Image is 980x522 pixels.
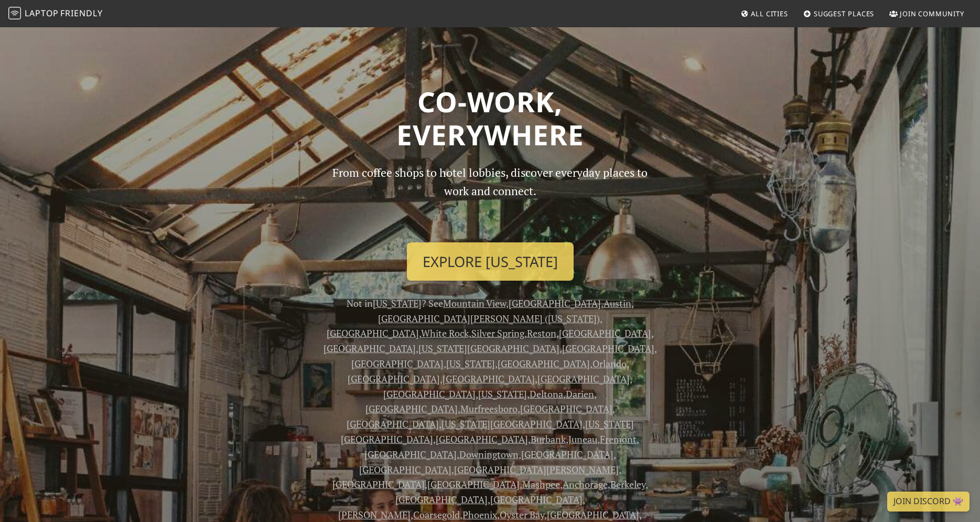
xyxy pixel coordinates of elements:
[443,297,506,310] a: Mountain View
[421,327,469,339] a: White Rock
[547,508,639,521] a: [GEOGRAPHIC_DATA]
[150,85,830,152] h1: Co-work, Everywhere
[471,327,524,339] a: Silver Spring
[498,357,590,370] a: [GEOGRAPHIC_DATA]
[509,297,601,310] a: [GEOGRAPHIC_DATA]
[427,478,520,491] a: [GEOGRAPHIC_DATA]
[407,242,574,281] a: Explore [US_STATE]
[8,5,103,23] a: LaptopFriendly LaptopFriendly
[610,478,645,491] a: Berkeley
[600,433,637,445] a: Fremont
[563,478,608,491] a: Anchorage
[441,418,583,430] a: [US_STATE][GEOGRAPHIC_DATA]
[562,342,654,355] a: [GEOGRAPHIC_DATA]
[383,388,476,400] a: [GEOGRAPHIC_DATA]
[799,4,879,23] a: Suggest Places
[460,402,518,415] a: Murfreesboro
[378,312,600,325] a: [GEOGRAPHIC_DATA][PERSON_NAME] ([US_STATE])
[351,357,444,370] a: [GEOGRAPHIC_DATA]
[814,9,875,18] span: Suggest Places
[527,327,556,339] a: Reston
[566,388,594,400] a: Darien
[459,448,519,461] a: Downingtown
[559,327,651,339] a: [GEOGRAPHIC_DATA]
[338,508,411,521] a: [PERSON_NAME]
[604,297,631,310] a: Austin
[395,493,488,506] a: [GEOGRAPHIC_DATA]
[324,164,657,233] p: From coffee shops to hotel lobbies, discover everyday places to work and connect.
[900,9,964,18] span: Join Community
[568,433,597,445] a: Juneau
[531,433,566,445] a: Burbank
[593,357,627,370] a: Orlando
[341,418,634,445] a: [US_STATE][GEOGRAPHIC_DATA]
[500,508,544,521] a: Oyster Bay
[348,372,440,385] a: [GEOGRAPHIC_DATA]
[885,4,968,23] a: Join Community
[530,388,563,400] a: Deltona
[887,492,970,512] a: Join Discord 👾
[365,402,458,415] a: [GEOGRAPHIC_DATA]
[454,463,619,476] a: [GEOGRAPHIC_DATA][PERSON_NAME]
[446,357,495,370] a: [US_STATE]
[8,7,21,19] img: LaptopFriendly
[413,508,460,521] a: Coarsegold
[522,478,560,491] a: Mashpee
[537,372,630,385] a: [GEOGRAPHIC_DATA]
[25,7,59,19] span: Laptop
[327,327,419,339] a: [GEOGRAPHIC_DATA]
[490,493,583,506] a: [GEOGRAPHIC_DATA]
[520,402,612,415] a: [GEOGRAPHIC_DATA]
[443,372,535,385] a: [GEOGRAPHIC_DATA]
[373,297,422,310] a: [US_STATE]
[736,4,792,23] a: All Cities
[332,478,425,491] a: [GEOGRAPHIC_DATA]
[324,342,416,355] a: [GEOGRAPHIC_DATA]
[347,418,439,430] a: [GEOGRAPHIC_DATA]
[478,388,527,400] a: [US_STATE]
[436,433,528,445] a: [GEOGRAPHIC_DATA]
[521,448,613,461] a: [GEOGRAPHIC_DATA]
[359,463,451,476] a: [GEOGRAPHIC_DATA]
[364,448,457,461] a: [GEOGRAPHIC_DATA]
[60,7,102,19] span: Friendly
[751,9,788,18] span: All Cities
[418,342,559,355] a: [US_STATE][GEOGRAPHIC_DATA]
[462,508,497,521] a: Phoenix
